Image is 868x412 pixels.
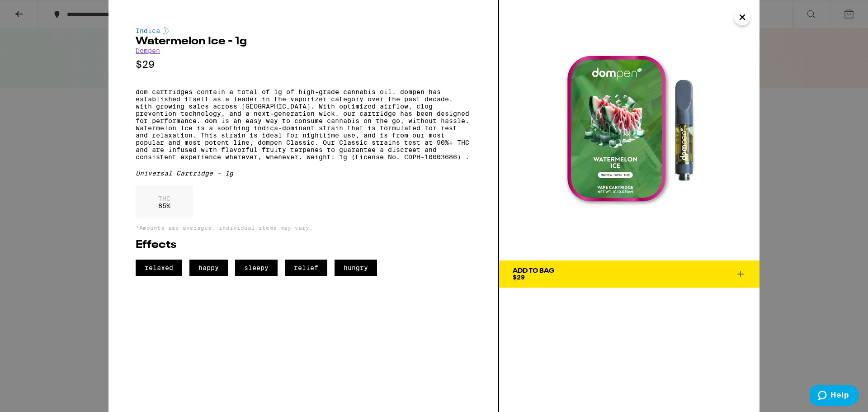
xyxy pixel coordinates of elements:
button: Close [734,9,750,25]
div: Add To Bag [513,268,554,274]
span: $29 [513,274,525,281]
p: $29 [136,59,471,70]
img: indicaColor.svg [163,27,169,34]
button: Add To Bag$29 [499,260,759,288]
div: Indica [136,27,471,34]
div: 85 % [136,186,193,218]
span: happy [189,260,228,276]
iframe: Opens a widget where you can find more information [810,385,859,407]
h2: Watermelon Ice - 1g [136,36,471,47]
span: sleepy [235,260,278,276]
span: hungry [335,260,377,276]
h2: Effects [136,240,471,251]
span: relaxed [136,260,182,276]
a: Dompen [136,47,160,54]
p: *Amounts are averages, individual items may vary. [136,225,471,231]
p: THC [158,195,170,202]
p: dom cartridges contain a total of 1g of high-grade cannabis oil. dompen has established itself as... [136,88,471,161]
div: Universal Cartridge - 1g [136,170,471,177]
span: relief [285,260,327,276]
